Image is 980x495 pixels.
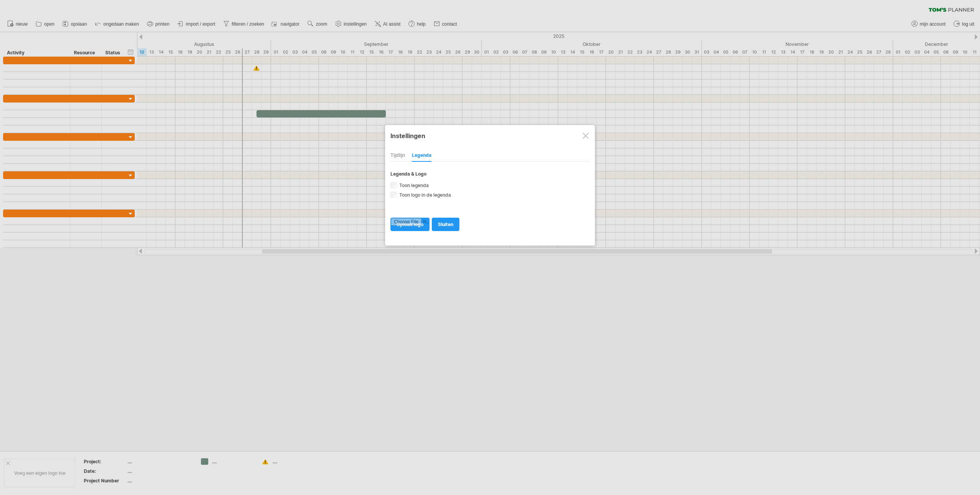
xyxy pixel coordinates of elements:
a: upload logo [390,218,430,231]
a: sluiten [432,218,459,231]
div: Legenda & Logo [390,171,590,177]
span: Toon logo in de legenda [398,192,451,198]
span: Toon legenda [398,182,429,188]
div: Tijdlijn [390,150,405,162]
div: Instellingen [390,129,590,142]
span: sluiten [438,221,453,227]
div: Legenda [412,150,431,162]
span: upload logo [397,221,423,227]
